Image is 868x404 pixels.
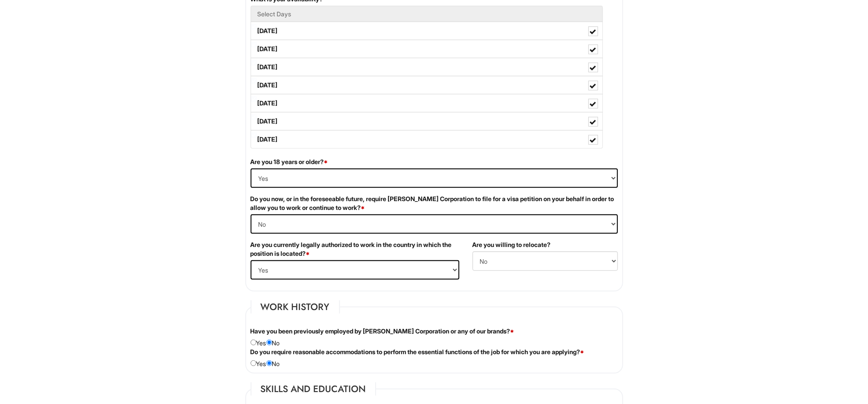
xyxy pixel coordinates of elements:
[251,260,459,280] select: (Yes / No)
[251,382,376,396] legend: Skills and Education
[258,11,596,17] h5: Select Days
[251,327,514,336] label: Have you been previously employed by [PERSON_NAME] Corporation or any of our brands?
[251,240,459,258] label: Are you currently legally authorized to work in the country in which the position is located?
[251,195,618,212] label: Do you now, or in the foreseeable future, require [PERSON_NAME] Corporation to file for a visa pe...
[251,157,328,166] label: Are you 18 years or older?
[244,327,624,348] div: Yes No
[251,40,602,58] label: [DATE]
[251,214,618,234] select: (Yes / No)
[251,76,602,94] label: [DATE]
[251,131,602,148] label: [DATE]
[251,94,602,112] label: [DATE]
[251,22,602,40] label: [DATE]
[251,58,602,76] label: [DATE]
[473,251,618,271] select: (Yes / No)
[251,168,618,188] select: (Yes / No)
[251,348,584,356] label: Do you require reasonable accommodations to perform the essential functions of the job for which ...
[473,240,551,249] label: Are you willing to relocate?
[251,300,340,314] legend: Work History
[251,112,602,130] label: [DATE]
[244,348,624,368] div: Yes No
